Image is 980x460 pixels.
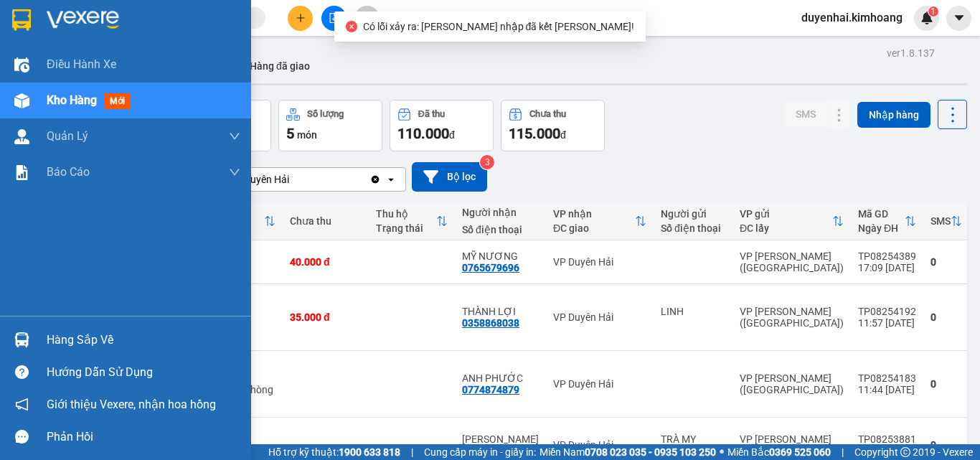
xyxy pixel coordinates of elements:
div: Ngày ĐH [858,222,905,234]
span: 5 [286,125,294,142]
div: VP Duyên Hải [553,439,646,451]
span: down [229,131,240,142]
div: Người gửi [661,208,725,220]
span: Báo cáo [47,163,90,181]
button: SMS [784,101,827,127]
div: 0 [930,311,962,323]
th: Toggle SortBy [732,202,851,240]
strong: 0369 525 060 [769,446,831,458]
span: món [297,129,317,141]
sup: 3 [480,155,494,169]
div: Hàng sắp về [47,329,240,351]
div: Thu hộ [376,208,436,220]
div: TP08254183 [858,372,916,384]
span: | [411,444,413,460]
div: Chưa thu [529,109,566,119]
div: VP nhận [553,208,635,220]
span: 115.000 [509,125,560,142]
button: Đã thu110.000đ [390,100,494,151]
div: Mã GD [858,208,905,220]
div: VP [PERSON_NAME] ([GEOGRAPHIC_DATA]) [740,250,844,273]
th: Toggle SortBy [546,202,654,240]
img: warehouse-icon [14,57,29,72]
button: plus [288,6,313,31]
span: mới [104,93,131,109]
strong: 1900 633 818 [339,446,400,458]
span: Miền Bắc [727,444,831,460]
button: file-add [321,6,347,31]
input: Selected VP Duyên Hải. [291,172,292,187]
div: 0 [930,378,962,390]
div: 0358868038 [462,317,519,329]
button: aim [354,6,380,31]
span: close-circle [346,21,357,32]
div: LINH [661,306,725,317]
button: Chưa thu115.000đ [501,100,605,151]
sup: 1 [928,6,938,17]
div: TP08254389 [858,250,916,262]
span: duyenhai.kimhoang [790,9,914,27]
button: Số lượng5món [278,100,382,151]
span: Điều hành xe [47,55,116,73]
div: VP [PERSON_NAME] ([GEOGRAPHIC_DATA]) [740,433,844,456]
div: 0 [930,439,962,451]
span: Kho hàng [47,93,97,107]
span: đ [560,129,566,141]
div: TỐ TRINH [462,433,539,445]
div: ver 1.8.137 [887,45,935,61]
div: TP08254192 [858,306,916,317]
button: Hàng đã giao [238,49,321,83]
div: 35.000 đ [290,311,362,323]
img: logo-vxr [12,9,31,31]
span: message [15,430,29,443]
div: VP Duyên Hải [553,311,646,323]
th: Toggle SortBy [369,202,455,240]
span: question-circle [15,365,29,379]
div: ANH PHƯỚC [462,372,539,384]
svg: open [385,174,397,185]
span: caret-down [953,11,966,24]
span: 110.000 [397,125,449,142]
div: 11:44 [DATE] [858,384,916,395]
div: Trạng thái [376,222,436,234]
div: Hướng dẫn sử dụng [47,362,240,383]
img: warehouse-icon [14,93,29,108]
span: ⚪️ [720,449,724,455]
span: notification [15,398,29,411]
svg: Clear value [369,174,381,185]
img: warehouse-icon [14,332,29,347]
span: copyright [900,447,910,457]
div: 0 [930,256,962,268]
div: VP Duyên Hải [553,256,646,268]
span: Hỗ trợ kỹ thuật: [268,444,400,460]
div: 0765679696 [462,262,519,273]
div: VP Duyên Hải [229,172,289,187]
img: solution-icon [14,165,29,180]
div: TRÀ MY [661,433,725,445]
span: 1 [930,6,936,17]
div: Phản hồi [47,426,240,448]
span: đ [449,129,455,141]
th: Toggle SortBy [851,202,923,240]
img: icon-new-feature [920,11,933,24]
div: Chưa thu [290,215,362,227]
span: file-add [329,13,339,23]
div: TP08253881 [858,433,916,445]
span: Có lỗi xảy ra: [PERSON_NAME] nhập đã kết [PERSON_NAME]! [363,21,635,32]
div: 40.000 đ [290,256,362,268]
button: caret-down [946,6,971,31]
div: VP [PERSON_NAME] ([GEOGRAPHIC_DATA]) [740,306,844,329]
div: VP gửi [740,208,832,220]
th: Toggle SortBy [923,202,969,240]
span: Quản Lý [47,127,88,145]
span: | [842,444,844,460]
div: Người nhận [462,207,539,218]
div: ĐC giao [553,222,635,234]
button: Nhập hàng [857,102,930,128]
div: VP [PERSON_NAME] ([GEOGRAPHIC_DATA]) [740,372,844,395]
button: Bộ lọc [412,162,487,192]
span: Cung cấp máy in - giấy in: [424,444,536,460]
div: THÀNH LỢI [462,306,539,317]
div: ĐC lấy [740,222,832,234]
div: MỸ NƯƠNG [462,250,539,262]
